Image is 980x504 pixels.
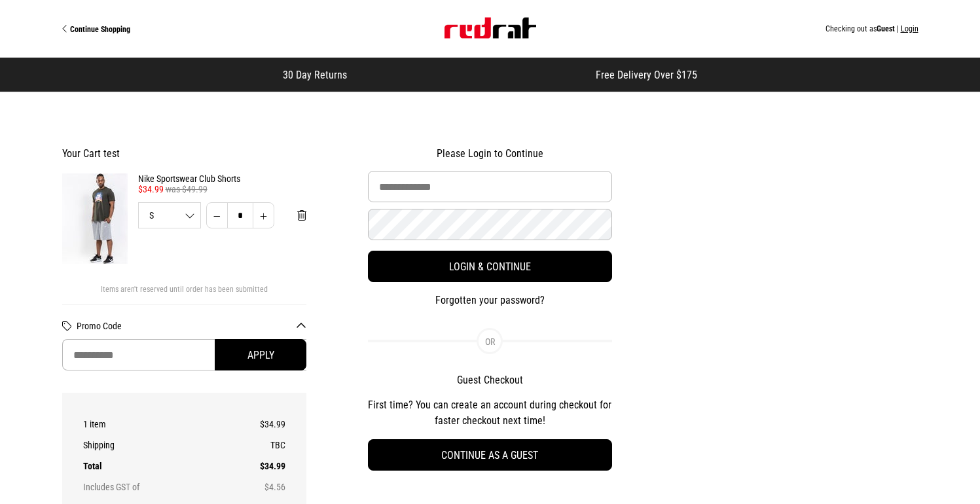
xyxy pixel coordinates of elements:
[62,24,276,34] a: Continue Shopping
[897,24,899,33] span: |
[62,147,307,160] h2: Your Cart test
[901,24,918,33] button: Login
[222,456,285,477] td: $34.99
[83,435,223,456] th: Shipping
[373,68,570,81] iframe: Customer reviews powered by Trustpilot
[368,171,613,202] input: Email Address
[83,414,223,435] th: 1 item
[166,184,208,194] span: was $49.99
[368,209,613,240] input: Password
[276,24,918,33] div: Checking out as
[253,202,274,228] button: Increase quantity
[368,397,613,429] p: First time? You can create an account during checkout for faster checkout next time!
[368,293,613,308] button: Forgotten your password?
[77,321,307,331] button: Promo Code
[83,456,223,477] th: Total
[62,339,307,370] input: Promo Code
[227,202,253,228] input: Quantity
[368,251,613,282] button: Login & Continue
[222,435,285,456] td: TBC
[445,18,536,39] img: Red Rat [Build]
[206,202,228,228] button: Decrease quantity
[222,414,285,435] td: $34.99
[83,477,223,497] th: Includes GST of
[368,374,613,387] h2: Guest Checkout
[138,184,164,194] span: $34.99
[368,147,613,160] h2: Please Login to Continue
[283,69,347,81] span: 30 Day Returns
[215,339,306,370] button: Apply
[596,69,697,81] span: Free Delivery Over $175
[139,211,200,220] span: S
[674,137,918,366] iframe: Customer reviews powered by Trustpilot
[62,173,128,264] img: Nike Sportswear Club Shorts
[877,24,895,33] span: Guest
[222,477,285,497] td: $4.56
[62,285,307,304] div: Items aren't reserved until order has been submitted
[368,439,613,471] button: Continue as a guest
[138,173,307,184] a: Nike Sportswear Club Shorts
[70,25,130,34] span: Continue Shopping
[287,202,317,228] button: Remove from cart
